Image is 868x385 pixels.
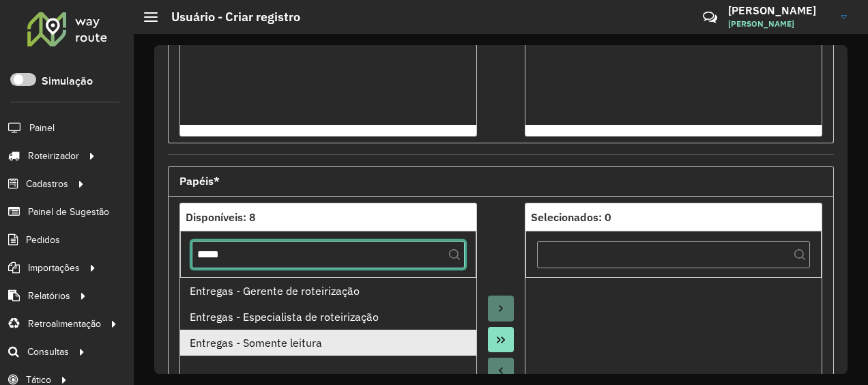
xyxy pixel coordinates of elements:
[42,73,93,89] label: Simulação
[158,10,300,25] h2: Usuário - Criar registro
[28,317,101,331] span: Retroalimentação
[190,283,467,299] div: Entregas - Gerente de roteirização
[728,4,830,17] h3: [PERSON_NAME]
[26,233,60,247] span: Pedidos
[531,209,816,225] div: Selecionados: 0
[695,3,725,32] a: Contato Rápido
[186,209,471,225] div: Disponíveis: 8
[26,177,68,191] span: Cadastros
[29,121,55,135] span: Painel
[190,309,467,325] div: Entregas - Especialista de roteirização
[28,289,70,303] span: Relatórios
[728,18,830,30] span: [PERSON_NAME]
[28,149,79,163] span: Roteirizador
[28,205,109,219] span: Painel de Sugestão
[179,175,220,186] span: Papéis*
[190,334,467,351] div: Entregas - Somente leitura
[488,327,514,353] button: Move All to Target
[27,345,69,359] span: Consultas
[28,261,80,275] span: Importações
